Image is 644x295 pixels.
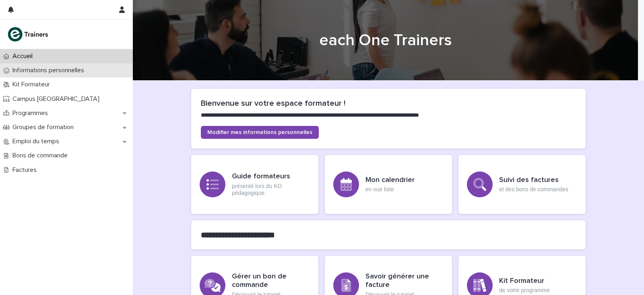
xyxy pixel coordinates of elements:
[499,287,550,294] p: de votre programme
[458,155,586,214] a: Suivi des factureset des bons de commandes
[9,95,106,103] p: Campus [GEOGRAPHIC_DATA]
[9,123,80,131] p: Groupes de formation
[9,152,74,159] p: Bons de commande
[365,272,444,290] h3: Savoir générer une facture
[201,126,319,139] a: Modifier mes informations personnelles
[232,172,310,181] h3: Guide formateurs
[232,183,310,197] p: présenté lors du KO pédagogique
[9,81,56,88] p: Kit Formateur
[325,155,452,214] a: Mon calendrieren vue liste
[232,272,310,290] h3: Gérer un bon de commande
[9,52,39,60] p: Accueil
[9,109,54,117] p: Programmes
[201,98,576,108] h2: Bienvenue sur votre espace formateur !
[188,31,583,50] h1: each One Trainers
[207,130,312,135] span: Modifier mes informations personnelles
[499,176,568,185] h3: Suivi des factures
[499,277,550,286] h3: Kit Formateur
[365,176,415,185] h3: Mon calendrier
[6,26,51,42] img: K0CqGN7SDeD6s4JG8KQk
[9,67,91,74] p: Informations personnelles
[9,138,66,145] p: Emploi du temps
[9,166,43,174] p: Factures
[499,186,568,193] p: et des bons de commandes
[191,155,318,214] a: Guide formateursprésenté lors du KO pédagogique
[365,186,415,193] p: en vue liste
